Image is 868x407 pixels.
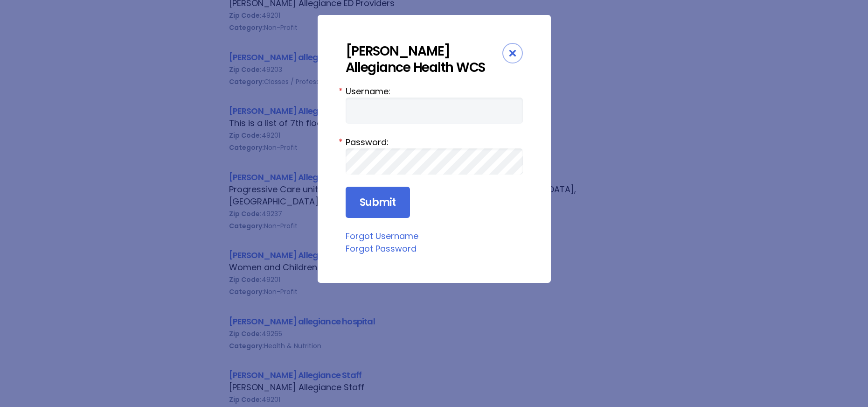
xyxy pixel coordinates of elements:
a: Forgot Username [346,230,418,242]
div: Close [502,43,523,63]
a: Forgot Password [346,243,417,254]
label: Password: [346,136,523,148]
label: Username: [346,85,523,98]
input: Submit [346,187,410,218]
div: [PERSON_NAME] Allegiance Health WCS [346,43,502,76]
